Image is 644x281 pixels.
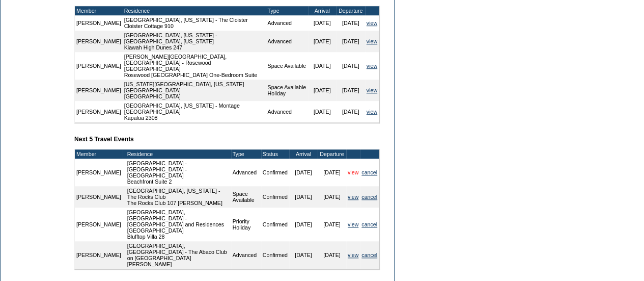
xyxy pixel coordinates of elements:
td: [GEOGRAPHIC_DATA], [GEOGRAPHIC_DATA] - The Abaco Club on [GEOGRAPHIC_DATA] [PERSON_NAME] [126,241,231,269]
td: Departure [337,6,365,15]
a: cancel [361,252,377,258]
td: [DATE] [308,101,337,122]
td: Confirmed [261,241,289,269]
td: [DATE] [289,208,318,241]
a: view [367,87,377,93]
a: cancel [361,169,377,175]
td: [PERSON_NAME] [75,186,123,208]
td: Space Available [231,186,261,208]
td: Type [231,149,261,159]
td: [PERSON_NAME] [75,31,123,52]
td: [DATE] [337,52,365,80]
td: Priority Holiday [231,208,261,241]
td: [PERSON_NAME] [75,52,123,80]
td: Space Available [266,52,307,80]
td: [US_STATE][GEOGRAPHIC_DATA], [US_STATE][GEOGRAPHIC_DATA] [GEOGRAPHIC_DATA] [123,80,266,101]
td: [GEOGRAPHIC_DATA] - [GEOGRAPHIC_DATA] - [GEOGRAPHIC_DATA] Beachfront Suite 2 [126,159,231,186]
a: cancel [361,194,377,200]
a: view [348,221,358,227]
td: Confirmed [261,208,289,241]
td: [GEOGRAPHIC_DATA], [US_STATE] - [GEOGRAPHIC_DATA], [US_STATE] Kiawah High Dunes 247 [123,31,266,52]
td: Advanced [231,241,261,269]
td: [DATE] [318,186,346,208]
td: [PERSON_NAME] [75,241,123,269]
td: Member [75,149,123,159]
a: view [348,194,358,200]
td: [DATE] [308,31,337,52]
td: [DATE] [337,15,365,31]
td: Confirmed [261,186,289,208]
td: [PERSON_NAME] [75,101,123,122]
b: Next 5 Travel Events [74,136,134,143]
td: [DATE] [337,31,365,52]
td: [DATE] [318,241,346,269]
td: [DATE] [289,186,318,208]
td: [DATE] [318,208,346,241]
td: Status [261,149,289,159]
td: Type [266,6,307,15]
td: [PERSON_NAME] [75,208,123,241]
td: Advanced [231,159,261,186]
td: [DATE] [289,159,318,186]
td: [DATE] [318,159,346,186]
td: [DATE] [337,80,365,101]
a: view [367,109,377,115]
td: Arrival [289,149,318,159]
td: Advanced [266,15,307,31]
a: view [367,20,377,26]
td: Confirmed [261,159,289,186]
td: [GEOGRAPHIC_DATA], [US_STATE] - The Rocks Club The Rocks Club 107 [PERSON_NAME] [126,186,231,208]
td: [DATE] [308,80,337,101]
td: Residence [126,149,231,159]
td: [PERSON_NAME] [75,15,123,31]
td: Arrival [308,6,337,15]
a: view [367,38,377,44]
td: [DATE] [289,241,318,269]
td: Member [75,6,123,15]
td: [GEOGRAPHIC_DATA], [GEOGRAPHIC_DATA] - [GEOGRAPHIC_DATA] and Residences [GEOGRAPHIC_DATA] Bluffto... [126,208,231,241]
a: view [348,169,358,175]
td: [PERSON_NAME][GEOGRAPHIC_DATA], [GEOGRAPHIC_DATA] - Rosewood [GEOGRAPHIC_DATA] Rosewood [GEOGRAPH... [123,52,266,80]
td: [PERSON_NAME] [75,80,123,101]
td: [DATE] [337,101,365,122]
a: cancel [361,221,377,227]
td: [GEOGRAPHIC_DATA], [US_STATE] - The Cloister Cloister Cottage 910 [123,15,266,31]
td: Advanced [266,31,307,52]
a: view [348,252,358,258]
td: Departure [318,149,346,159]
td: [DATE] [308,15,337,31]
td: Residence [123,6,266,15]
td: Advanced [266,101,307,122]
a: view [367,63,377,69]
td: Space Available Holiday [266,80,307,101]
td: [PERSON_NAME] [75,159,123,186]
td: [DATE] [308,52,337,80]
td: [GEOGRAPHIC_DATA], [US_STATE] - Montage [GEOGRAPHIC_DATA] Kapalua 2308 [123,101,266,122]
